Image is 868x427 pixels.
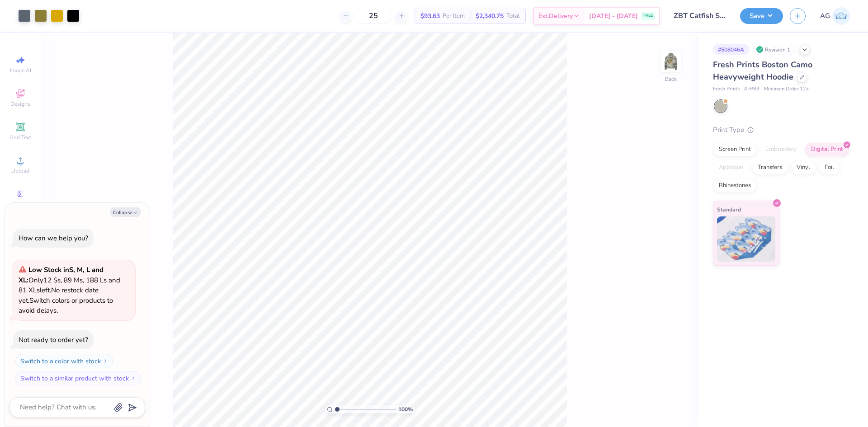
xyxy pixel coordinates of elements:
div: Back [665,75,677,83]
div: Screen Print [713,143,757,156]
span: Only 12 Ss, 89 Ms, 188 Ls and 81 XLs left. Switch colors or products to avoid delays. [19,265,120,315]
div: Digital Print [805,143,849,156]
span: No restock date yet. [19,286,99,305]
span: FREE [643,13,653,19]
span: $2,340.75 [476,11,504,21]
span: Minimum Order: 12 + [764,85,809,93]
span: Est. Delivery [538,11,573,21]
div: Foil [819,161,840,174]
div: Rhinestones [713,179,757,192]
div: # 508046A [713,44,749,55]
img: Standard [717,216,775,262]
span: [DATE] - [DATE] [589,11,638,21]
button: Save [740,8,783,24]
span: Greek [14,201,28,208]
img: Aljosh Eyron Garcia [832,7,850,25]
div: How can we help you? [19,234,88,243]
button: Switch to a similar product with stock [15,371,141,385]
img: Switch to a color with stock [103,358,108,364]
div: Embroidery [759,143,802,156]
div: Not ready to order yet? [19,335,88,344]
span: Total [506,11,520,21]
div: Revision 1 [754,44,795,55]
span: Image AI [10,67,31,74]
div: Applique [713,161,749,174]
span: AG [820,11,830,21]
div: Print Type [713,125,850,135]
span: Fresh Prints Boston Camo Heavyweight Hoodie [713,59,812,82]
span: $93.63 [420,11,440,21]
button: Switch to a color with stock [15,354,113,368]
span: # FP83 [744,85,759,93]
strong: Low Stock in S, M, L and XL : [19,265,104,285]
div: Vinyl [791,161,816,174]
span: Standard [717,205,741,214]
span: Upload [11,167,29,174]
span: Per Item [443,11,465,21]
img: Switch to a similar product with stock [131,375,136,381]
span: Fresh Prints [713,85,740,93]
img: Back [662,52,680,70]
span: 100 % [398,405,413,413]
input: – – [356,8,391,24]
span: Designs [10,100,30,108]
div: Transfers [752,161,788,174]
button: Collapse [110,207,141,217]
a: AG [820,7,850,25]
span: Add Text [9,134,31,141]
input: Untitled Design [667,7,733,25]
